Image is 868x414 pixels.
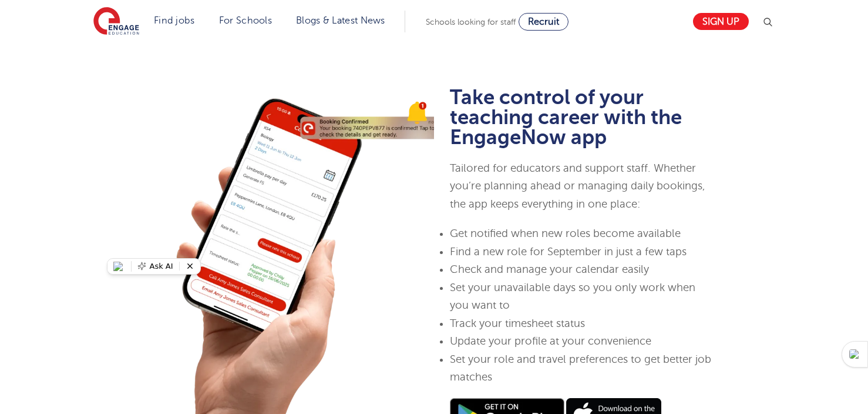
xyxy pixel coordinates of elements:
img: Engage Education [93,7,139,36]
b: Take control of your teaching career with the EngageNow app [450,86,682,149]
span: Update your profile at your convenience [450,335,651,347]
a: Sign up [693,13,749,30]
span: Check and manage your calendar easily [450,263,649,275]
div: Domain: [DOMAIN_NAME] [31,31,129,40]
img: website_grey.svg [19,31,28,40]
span: Track your timesheet status [450,318,585,329]
img: tab_domain_overview_orange.svg [32,68,41,78]
span: Tailored for educators and support staff. Whether you’re planning ahead or managing daily booking... [450,162,705,210]
span: Recruit [528,16,559,27]
span: Get notified when new roles become available [450,228,681,239]
div: Keywords by Traffic [130,69,198,77]
img: tab_keywords_by_traffic_grey.svg [117,68,126,78]
div: v 4.0.25 [33,19,58,28]
span: Set your role and travel preferences to get better job matches [450,353,711,383]
span: Set your unavailable days so you only work when you want to [450,282,695,311]
a: For Schools [219,15,272,26]
img: logo_orange.svg [19,19,28,28]
span: Schools looking for staff [426,18,516,26]
a: Blogs & Latest News [296,15,385,26]
a: Recruit [519,13,568,31]
span: Find a new role for September in just a few taps [450,246,687,258]
a: Find jobs [154,15,195,26]
div: Domain Overview [45,69,105,77]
